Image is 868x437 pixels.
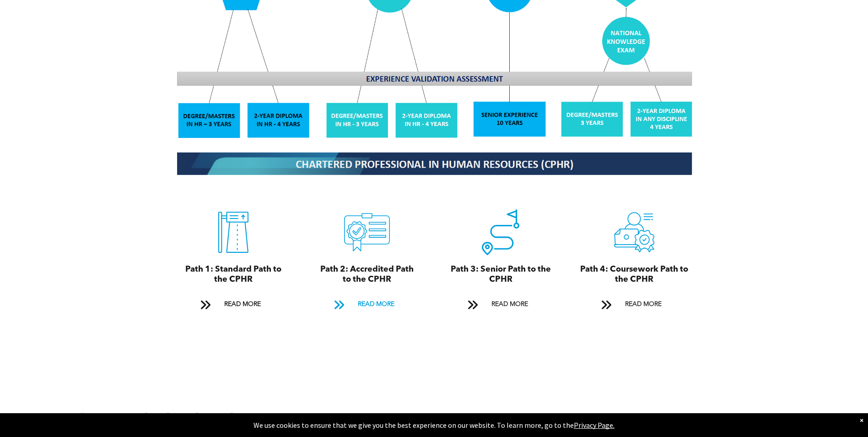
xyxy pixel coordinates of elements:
[595,296,674,313] a: READ MORE
[328,296,406,313] a: READ MORE
[461,296,540,313] a: READ MORE
[580,265,688,284] span: Path 4: Coursework Path to the CPHR
[320,265,414,284] span: Path 2: Accredited Path to the CPHR
[488,296,531,313] span: READ MORE
[451,265,551,284] span: Path 3: Senior Path to the CPHR
[860,415,863,425] div: Dismiss notification
[622,296,665,313] span: READ MORE
[355,296,398,313] span: READ MORE
[185,265,281,284] span: Path 1: Standard Path to the CPHR
[194,296,273,313] a: READ MORE
[574,421,615,430] a: Privacy Page.
[221,296,264,313] span: READ MORE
